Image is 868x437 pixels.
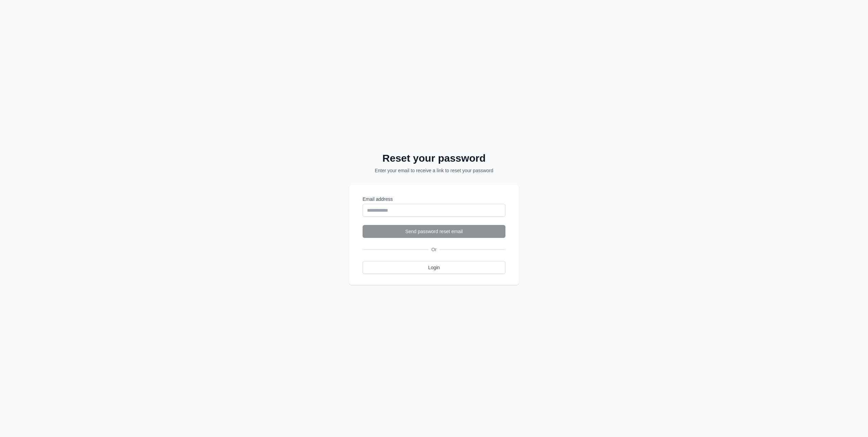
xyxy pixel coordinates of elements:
[363,196,505,203] label: Email address
[358,152,510,164] h2: Reset your password
[358,167,510,174] p: Enter your email to receive a link to reset your password
[363,261,505,274] a: Login
[363,225,505,238] button: Send password reset email
[429,246,439,253] span: Or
